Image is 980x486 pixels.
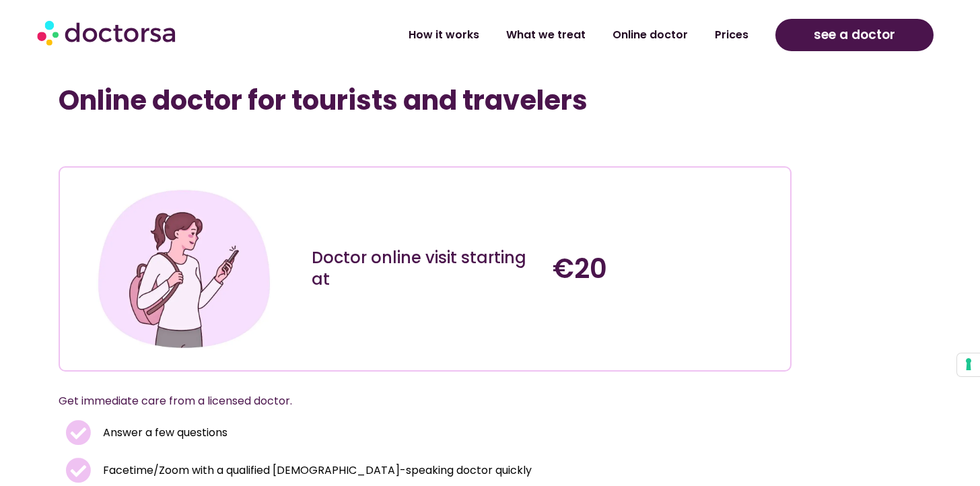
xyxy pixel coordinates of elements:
span: Answer a few questions [100,423,228,442]
a: How it works [395,20,493,50]
p: Get immediate care from a licensed doctor. [59,392,759,411]
a: What we treat [493,20,599,50]
button: Your consent preferences for tracking technologies [957,353,980,376]
h4: €20 [553,252,780,285]
div: Doctor online visit starting at [312,247,539,290]
a: see a doctor [775,19,934,51]
span: Facetime/Zoom with a qualified [DEMOGRAPHIC_DATA]-speaking doctor quickly [100,461,532,480]
iframe: Customer reviews powered by Trustpilot [65,137,267,153]
h1: Online doctor for tourists and travelers [59,84,792,116]
a: Prices [701,20,762,50]
img: Illustration depicting a young woman in a casual outfit, engaged with her smartphone. She has a p... [93,178,275,360]
nav: Menu [259,20,761,50]
span: see a doctor [814,24,895,46]
a: Online doctor [599,20,701,50]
